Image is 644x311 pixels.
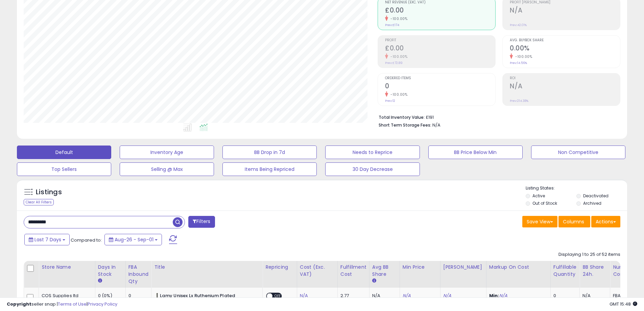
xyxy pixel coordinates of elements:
h2: 0 [385,82,495,91]
h2: N/A [510,6,620,16]
div: Store Name [42,264,92,271]
div: BB Share 24h. [582,264,607,278]
h5: Listings [36,187,62,197]
a: Terms of Use [58,301,87,307]
button: Non Competitive [531,146,625,159]
a: Privacy Policy [88,301,117,307]
div: Displaying 1 to 25 of 52 items [558,251,620,258]
span: Profit [PERSON_NAME] [510,1,620,4]
button: Save View [522,216,557,227]
button: Filters [188,216,215,228]
button: Needs to Reprice [325,146,420,159]
div: FBA inbound Qty [128,264,149,285]
span: Net Revenue (Exc. VAT) [385,1,495,4]
div: Avg BB Share [372,264,397,278]
small: -100.00% [388,92,407,97]
th: The percentage added to the cost of goods (COGS) that forms the calculator for Min & Max prices. [486,261,550,288]
li: £191 [379,113,615,121]
button: Columns [558,216,590,227]
label: Out of Stock [532,200,557,206]
div: Title [154,264,260,271]
b: Total Inventory Value: [379,114,425,120]
p: Listing States: [526,185,627,192]
small: Prev: 214.38% [510,99,528,103]
h2: 0.00% [510,44,620,53]
h2: N/A [510,82,620,91]
div: Fulfillment Cost [340,264,366,278]
span: 2025-09-9 15:48 GMT [610,301,637,307]
button: BB Price Below Min [428,146,523,159]
button: Default [17,146,111,159]
small: Prev: 42.01% [510,23,527,27]
label: Deactivated [583,193,609,199]
small: Prev: 12 [385,99,395,103]
small: Days In Stock. [98,278,102,284]
div: Cost (Exc. VAT) [300,264,335,278]
span: Aug-26 - Sep-01 [115,236,153,243]
div: Fulfillable Quantity [553,264,577,278]
button: 30 Day Decrease [325,162,420,176]
label: Archived [583,200,601,206]
button: Actions [591,216,620,227]
small: Prev: £174 [385,23,399,27]
div: Min Price [403,264,437,271]
h2: £0.00 [385,6,495,16]
button: Top Sellers [17,162,111,176]
span: Ordered Items [385,76,495,80]
b: Short Term Storage Fees: [379,122,431,128]
label: Active [532,193,545,199]
button: Items Being Repriced [222,162,317,176]
span: N/A [432,122,440,128]
strong: Copyright [7,301,31,307]
span: Avg. Buybox Share [510,39,620,42]
small: Avg BB Share. [372,278,376,284]
div: Clear All Filters [24,199,54,205]
span: Columns [563,218,584,225]
div: seller snap | | [7,301,117,308]
button: Selling @ Max [120,162,214,176]
span: ROI [510,76,620,80]
small: Prev: 14.56% [510,61,527,65]
small: -100.00% [388,16,407,21]
span: Compared to: [71,237,102,243]
div: [PERSON_NAME] [443,264,483,271]
div: Days In Stock [98,264,123,278]
button: Aug-26 - Sep-01 [104,234,162,245]
small: -100.00% [388,54,407,59]
button: Last 7 Days [24,234,70,245]
h2: £0.00 [385,44,495,53]
button: Inventory Age [120,146,214,159]
small: Prev: £72.89 [385,61,403,65]
button: BB Drop in 7d [222,146,317,159]
small: -100.00% [513,54,532,59]
span: Last 7 Days [34,236,61,243]
div: Markup on Cost [489,264,548,271]
div: Repricing [265,264,294,271]
div: Num of Comp. [613,264,638,278]
span: Profit [385,39,495,42]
